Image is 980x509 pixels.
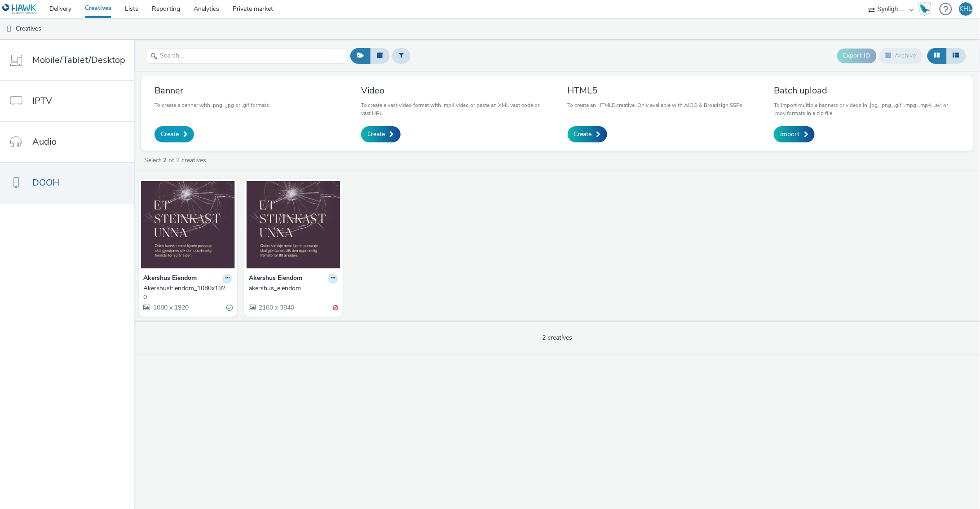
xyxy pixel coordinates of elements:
span: Audio [32,135,57,148]
h3: Batch upload [774,84,960,97]
div: KHL [960,2,972,16]
strong: Akershus Eiendom [143,274,197,284]
img: dooh [4,25,13,34]
button: Table [946,48,966,63]
img: AkershusEiendom_1080x1920 visual [141,181,235,269]
img: akershus_eiendom visual [247,181,340,269]
button: Archive [879,48,923,63]
img: undefined Logo [2,4,37,15]
button: Grid [927,48,947,63]
h3: Video [361,84,547,97]
p: To create an HTML5 creative. Only available with AIOO & Broadsign SSPs [568,101,743,109]
span: Create [161,130,179,139]
button: Export ID [837,49,877,63]
div: Valid [226,303,233,312]
a: akershus_eiendom [249,284,338,293]
a: Select of 2 creatives [143,156,210,164]
strong: 2 [163,156,167,164]
span: DOOH [32,176,59,189]
div: AkershusEiendom_1080x1920 [143,284,229,302]
img: Hawk Academy [918,2,931,16]
span: Create [367,130,385,139]
p: To create a banner with .png, .jpg or .gif formats. [155,101,270,109]
span: 1080 x 1920 [152,303,189,312]
h3: HTML5 [568,84,743,97]
a: Create [568,126,607,142]
a: AkershusEiendom_1080x1920 [143,284,233,302]
strong: Akershus Eiendom [249,274,302,284]
h3: Banner [155,84,270,97]
span: IPTV [32,94,52,107]
span: Import [780,130,799,139]
a: Import [774,126,815,142]
p: To import multiple banners or videos in .jpg, .png, .gif, .mpg, .mp4, .avi or .mov formats in a z... [774,101,960,117]
a: Hawk Academy [918,2,935,16]
p: To create a vast video format with .mp4 video or paste an XML vast code or vast URL. [361,101,547,117]
span: Create [574,130,592,139]
div: akershus_eiendom [249,284,335,293]
div: Invalid [333,303,338,312]
span: 2160 x 3840 [258,303,294,312]
a: Create [361,126,401,142]
input: Search... [146,48,348,64]
a: Create [155,126,194,142]
span: 2 creatives [542,333,572,342]
span: Mobile/Tablet/Desktop [32,53,125,66]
